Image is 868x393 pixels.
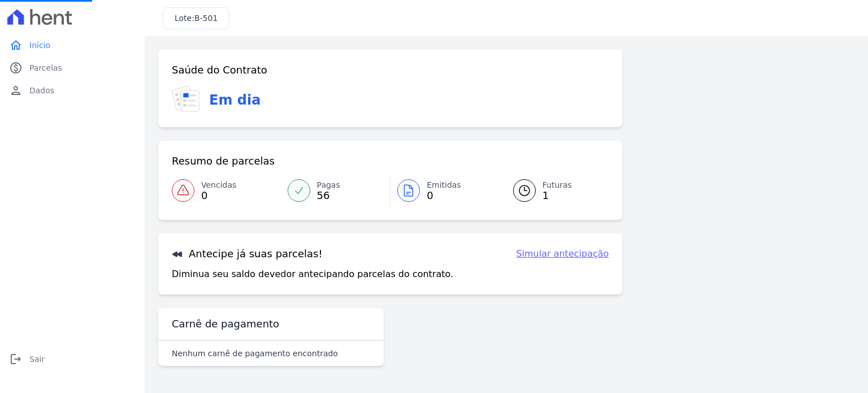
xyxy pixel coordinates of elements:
[172,154,275,168] h3: Resumo de parcelas
[9,352,23,366] i: logout
[209,90,261,110] h3: Em dia
[172,63,267,77] h3: Saúde do Contrato
[175,12,218,24] h3: Lote:
[29,353,45,365] span: Sair
[516,247,609,261] a: Simular antecipação
[172,247,323,261] h3: Antecipe já suas parcelas!
[29,40,50,51] span: Início
[5,34,140,57] a: homeInício
[542,179,572,191] span: Futuras
[201,191,236,200] span: 0
[500,175,609,206] a: Futuras 1
[9,38,23,52] i: home
[542,191,572,200] span: 1
[172,267,453,281] p: Diminua seu saldo devedor antecipando parcelas do contrato.
[172,175,281,206] a: Vencidas 0
[29,62,62,74] span: Parcelas
[427,179,461,191] span: Emitidas
[5,348,140,370] a: logoutSair
[9,84,23,97] i: person
[201,179,236,191] span: Vencidas
[172,317,279,331] h3: Carnê de pagamento
[194,14,218,23] span: B-501
[9,61,23,75] i: paid
[317,179,340,191] span: Pagas
[427,191,461,200] span: 0
[390,175,500,206] a: Emitidas 0
[5,57,140,79] a: paidParcelas
[317,191,340,200] span: 56
[281,175,390,206] a: Pagas 56
[29,85,54,96] span: Dados
[172,348,338,359] p: Nenhum carnê de pagamento encontrado
[5,79,140,102] a: personDados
